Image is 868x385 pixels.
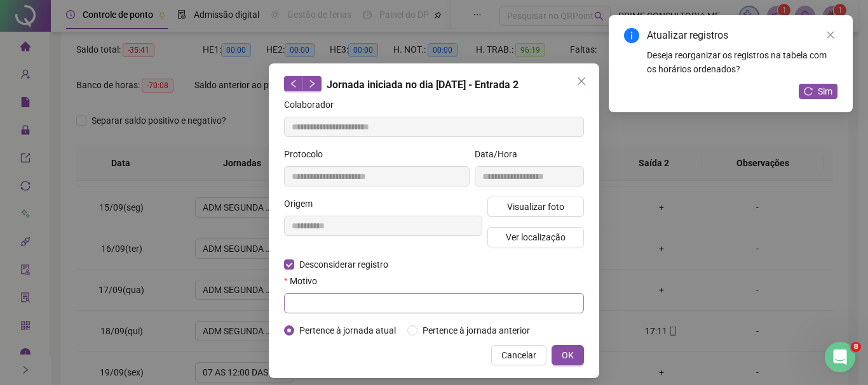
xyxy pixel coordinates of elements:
span: close [576,76,587,86]
div: Jornada iniciada no dia [DATE] - Entrada 2 [284,76,584,93]
span: close [826,30,835,39]
div: Atualizar registros [647,28,837,43]
button: Sim [799,84,837,99]
button: Cancelar [491,345,546,365]
span: right [308,79,316,88]
span: info-circle [624,28,639,43]
span: reload [804,87,813,96]
button: Close [571,71,592,91]
label: Protocolo [284,147,331,161]
span: Desconsiderar registro [294,258,393,271]
button: Visualizar foto [487,197,584,217]
span: OK [562,348,574,362]
span: Pertence à jornada anterior [417,323,535,337]
label: Colaborador [284,98,342,112]
span: Cancelar [501,348,536,362]
button: right [302,76,322,91]
span: Sim [818,84,832,98]
button: Ver localização [487,227,584,247]
label: Data/Hora [475,147,526,161]
label: Motivo [284,274,325,288]
span: 8 [851,342,861,352]
a: Close [824,28,837,42]
button: OK [552,345,584,365]
span: Pertence à jornada atual [294,323,401,337]
label: Origem [284,197,321,211]
span: Ver localização [506,230,566,244]
div: Deseja reorganizar os registros na tabela com os horários ordenados? [647,48,837,76]
button: left [284,76,303,91]
span: Visualizar foto [507,200,564,214]
iframe: Intercom live chat [825,342,855,372]
span: left [289,79,298,88]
